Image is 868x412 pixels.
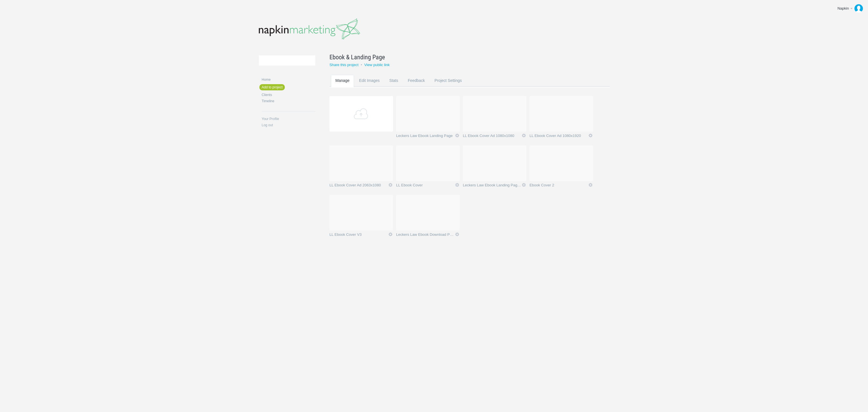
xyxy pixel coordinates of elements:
[854,4,863,13] img: 962c44cf9417398e979bba9dc8fee69e
[403,75,429,97] a: Feedback
[588,133,593,138] a: Icon
[262,123,315,127] a: Log out
[329,53,385,62] span: Ebook & Landing Page
[430,75,466,97] a: Project Settings
[331,75,354,97] a: Manage
[396,183,455,189] a: LL Ebook Cover
[329,233,388,238] a: LL Ebook Cover V3
[329,53,596,62] a: Ebook & Landing Page
[833,3,865,14] a: Napkin
[364,63,390,67] a: View public link
[388,232,393,237] a: Icon
[259,84,285,90] a: Add to project
[262,99,315,103] a: Timeline
[530,183,588,189] a: Ebook Cover 2
[396,233,455,238] a: Leckers Law Ebook Download Page
[385,75,403,97] a: Stats
[530,134,588,139] a: LL Ebook Cover Ad 1080x1920
[455,133,460,138] a: Icon
[521,133,526,138] a: Icon
[259,18,360,40] img: napkinmarketing-logo_20160520102043.png
[329,96,393,132] a: Add
[329,63,359,67] a: Share this project
[361,63,362,67] small: •
[396,134,455,139] a: Leckers Law Ebook Landing Page
[588,182,593,188] a: Icon
[262,117,315,121] a: Your Profile
[455,232,460,237] a: Icon
[355,75,384,97] a: Edit Images
[521,182,526,188] a: Icon
[463,134,521,139] a: LL Ebook Cover Ad 1080x1080
[463,183,521,189] a: Leckers Law Ebook Landing Page 2
[837,6,849,11] div: Napkin
[329,183,388,189] a: LL Ebook Cover Ad 2063x1080
[455,182,460,188] a: Icon
[262,78,315,81] a: Home
[388,182,393,188] a: Icon
[262,93,315,97] a: Clients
